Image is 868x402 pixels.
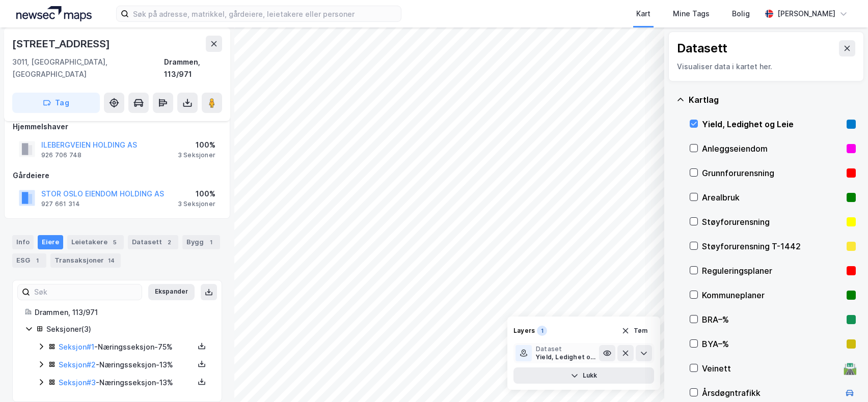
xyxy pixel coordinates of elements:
div: - Næringsseksjon - 13% [59,359,194,371]
div: Layers [513,327,535,335]
div: Datasett [128,235,178,249]
div: Leietakere [67,235,124,249]
div: Info [12,235,34,249]
div: Yield, Ledighet og Leie [536,353,599,361]
div: Mine Tags [673,8,710,20]
div: Dataset [536,345,599,353]
div: 100% [178,139,215,151]
input: Søk på adresse, matrikkel, gårdeiere, leietakere eller personer [129,6,401,21]
button: Tøm [615,323,654,339]
div: 2 [164,237,174,247]
div: Transaksjoner [50,253,121,268]
div: Støyforurensning T-1442 [702,240,843,252]
div: 14 [106,255,117,266]
div: Arealbruk [702,191,843,204]
div: BYA–% [702,338,843,350]
div: 3 Seksjoner [178,200,215,208]
div: Reguleringsplaner [702,265,843,277]
div: Grunnforurensning [702,167,843,179]
div: Årsdøgntrafikk [702,387,839,399]
div: Gårdeiere [13,169,222,182]
div: Yield, Ledighet og Leie [702,118,843,130]
button: Tag [12,93,100,113]
div: Kart [636,8,650,20]
a: Seksjon#3 [59,378,96,387]
input: Søk [30,284,142,300]
div: - Næringsseksjon - 75% [59,341,194,353]
div: Datasett [677,40,727,56]
div: 926 706 748 [41,151,82,159]
div: 1 [206,237,216,247]
div: 927 661 314 [41,200,80,208]
button: Ekspander [148,284,195,300]
div: Kartlag [689,94,856,106]
div: - Næringsseksjon - 13% [59,377,194,389]
div: Veinett [702,362,839,375]
div: Kontrollprogram for chat [817,353,868,402]
div: [STREET_ADDRESS] [12,36,112,52]
div: Drammen, 113/971 [35,306,209,319]
div: Seksjoner ( 3 ) [46,323,209,335]
button: Lukk [513,367,654,384]
div: Støyforurensning [702,216,843,228]
div: Bygg [182,235,220,249]
div: 100% [178,188,215,200]
div: Eiere [38,235,63,249]
div: 1 [32,255,42,266]
div: [PERSON_NAME] [777,8,835,20]
div: 5 [110,237,120,247]
div: Hjemmelshaver [13,121,222,133]
div: Drammen, 113/971 [164,56,222,80]
div: 3011, [GEOGRAPHIC_DATA], [GEOGRAPHIC_DATA] [12,56,164,80]
iframe: Chat Widget [817,353,868,402]
div: 3 Seksjoner [178,151,215,159]
div: 1 [537,326,547,336]
div: BRA–% [702,313,843,326]
a: Seksjon#1 [59,342,94,351]
div: Bolig [732,8,750,20]
a: Seksjon#2 [59,360,96,369]
img: logo.a4113a55bc3d86da70a041830d287a7e.svg [16,6,92,21]
div: ESG [12,253,46,268]
div: Kommuneplaner [702,289,843,301]
div: Anleggseiendom [702,142,843,155]
div: Visualiser data i kartet her. [677,61,855,73]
